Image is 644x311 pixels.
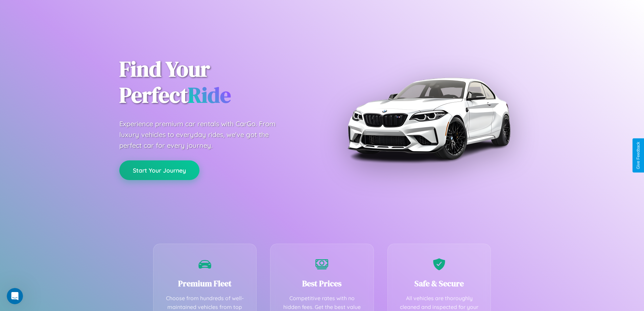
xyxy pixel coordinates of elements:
iframe: Intercom live chat [7,288,23,304]
button: Start Your Journey [119,160,199,180]
h3: Best Prices [281,278,363,289]
h3: Premium Fleet [164,278,246,289]
img: Premium BMW car rental vehicle [344,34,513,203]
span: Ride [188,80,231,110]
div: Give Feedback [636,142,641,169]
p: Experience premium car rentals with CarGo. From luxury vehicles to everyday rides, we've got the ... [119,118,288,151]
h3: Safe & Secure [398,278,481,289]
h1: Find Your Perfect [119,56,312,108]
